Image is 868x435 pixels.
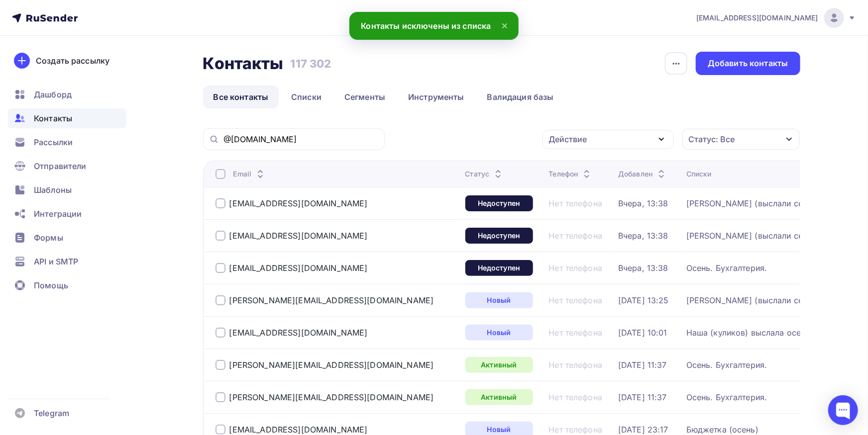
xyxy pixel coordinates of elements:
[465,357,533,373] a: Активный
[549,198,603,208] a: Нет телефона
[229,295,434,305] a: [PERSON_NAME][EMAIL_ADDRESS][DOMAIN_NAME]
[618,263,668,273] a: Вчера, 13:38
[465,325,533,341] a: Новый
[34,279,68,291] span: Помощь
[8,85,126,104] a: Дашборд
[398,86,475,108] a: Инструменты
[686,328,810,338] a: Наша (куликов) выслала осень
[618,295,669,305] a: [DATE] 13:25
[229,231,368,241] a: [EMAIL_ADDRESS][DOMAIN_NAME]
[291,57,331,71] h3: 117 302
[465,389,533,405] a: Активный
[8,156,126,176] a: Отправители
[549,425,603,435] a: Нет телефона
[8,228,126,248] a: Формы
[682,128,800,150] button: Статус: Все
[542,130,674,149] button: Действие
[8,132,126,152] a: Рассылки
[618,392,667,402] a: [DATE] 11:37
[8,108,126,128] a: Контакты
[465,228,533,244] a: Недоступен
[34,407,69,419] span: Telegram
[549,169,593,179] div: Телефон
[618,425,668,435] a: [DATE] 23:17
[686,360,767,370] a: Осень. Бухгалтерия.
[686,425,759,435] a: Бюджетка (осень)
[549,392,603,402] a: Нет телефона
[618,360,667,370] a: [DATE] 11:37
[229,263,368,273] div: [EMAIL_ADDRESS][DOMAIN_NAME]
[708,58,788,69] div: Добавить контакты
[686,169,712,179] div: Списки
[549,263,603,273] div: Нет телефона
[223,134,379,145] input: Поиск
[549,295,603,305] a: Нет телефона
[465,260,533,276] a: Недоступен
[34,88,72,100] span: Дашборд
[229,198,368,208] a: [EMAIL_ADDRESS][DOMAIN_NAME]
[34,232,63,244] span: Формы
[229,328,368,338] div: [EMAIL_ADDRESS][DOMAIN_NAME]
[203,86,279,108] a: Все контакты
[34,136,73,148] span: Рассылки
[34,160,87,172] span: Отправители
[618,328,667,338] a: [DATE] 10:01
[686,198,833,208] a: [PERSON_NAME] (выслали сентябрь)
[686,263,767,273] a: Осень. Бухгалтерия.
[686,231,833,241] a: [PERSON_NAME] (выслали сентябрь)
[8,180,126,200] a: Шаблоны
[549,328,603,338] a: Нет телефона
[618,231,668,241] a: Вчера, 13:38
[549,231,603,241] a: Нет телефона
[689,133,735,145] div: Статус: Все
[686,392,767,402] a: Осень. Бухгалтерия.
[229,360,434,370] a: [PERSON_NAME][EMAIL_ADDRESS][DOMAIN_NAME]
[203,54,284,74] h2: Контакты
[34,112,72,124] span: Контакты
[465,195,533,211] a: Недоступен
[549,360,603,370] a: Нет телефона
[686,295,833,305] a: [PERSON_NAME] (выслали сентябрь)
[233,169,267,179] div: Email
[36,55,109,67] div: Создать рассылку
[465,292,533,308] a: Новый
[229,425,368,435] div: [EMAIL_ADDRESS][DOMAIN_NAME]
[696,13,818,23] span: [EMAIL_ADDRESS][DOMAIN_NAME]
[229,392,434,402] a: [PERSON_NAME][EMAIL_ADDRESS][DOMAIN_NAME]
[618,198,668,208] a: Вчера, 13:38
[465,169,505,179] div: Статус
[549,133,587,145] div: Действие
